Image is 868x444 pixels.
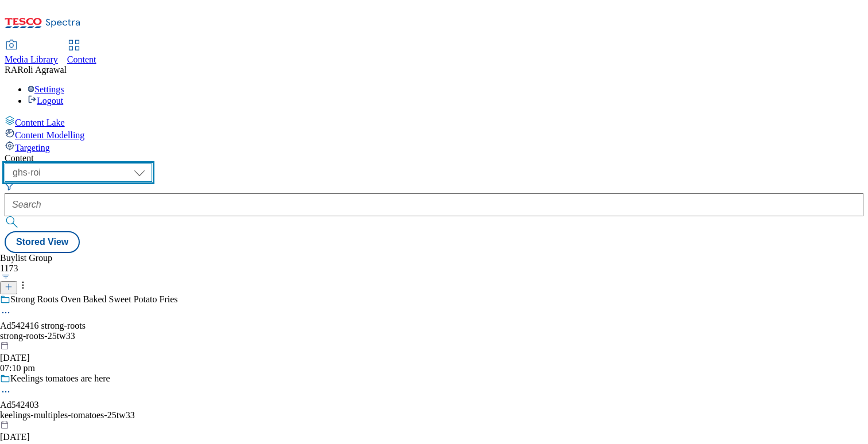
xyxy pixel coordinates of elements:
div: Keelings tomatoes are here [10,373,110,384]
a: Content [67,41,96,65]
div: Content [5,153,863,163]
a: Settings [28,84,64,94]
div: Strong Roots Oven Baked Sweet Potato Fries [10,294,178,305]
a: Targeting [5,141,863,153]
span: Roli Agrawal [17,65,67,75]
span: RA [5,65,17,75]
a: Content Modelling [5,128,863,141]
button: Stored View [5,231,80,253]
svg: Search Filters [5,182,14,191]
a: Media Library [5,41,58,65]
span: Targeting [15,143,50,153]
a: Logout [28,96,63,106]
span: Content Lake [15,118,65,127]
span: Content Modelling [15,130,84,140]
span: Media Library [5,54,58,64]
input: Search [5,193,863,216]
a: Content Lake [5,115,863,128]
span: Content [67,54,96,64]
